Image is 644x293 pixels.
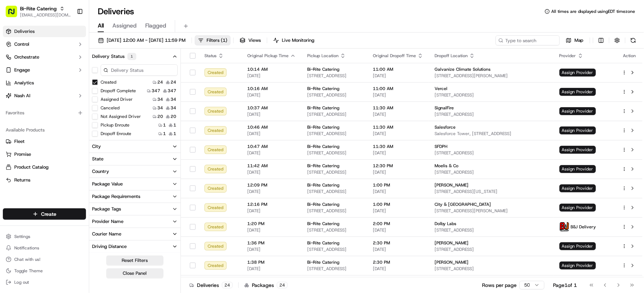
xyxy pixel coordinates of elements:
[270,35,318,45] button: Live Monitoring
[3,254,86,264] button: Chat with us!
[157,114,163,119] span: 20
[14,28,35,35] span: Deliveries
[163,122,166,128] span: 1
[373,73,423,79] span: [DATE]
[373,182,423,188] span: 1:00 PM
[14,41,29,48] span: Control
[373,240,423,246] span: 2:30 PM
[435,247,548,252] span: [STREET_ADDRESS]
[222,282,233,288] div: 24
[3,266,86,276] button: Toggle Theme
[307,202,339,207] span: Bi-Rite Catering
[571,224,596,230] span: B&J Delivery
[7,104,13,110] div: 📗
[435,208,548,214] span: [STREET_ADDRESS][PERSON_NAME]
[7,68,20,81] img: 1736555255976-a54dd68f-1ca7-489b-9aae-adbdc363a1c4
[247,182,296,188] span: 12:09 PM
[373,221,423,227] span: 2:00 PM
[307,208,361,214] span: [STREET_ADDRESS]
[307,66,339,72] span: Bi-Rite Catering
[92,231,121,237] div: Courier Name
[373,266,423,272] span: [DATE]
[307,111,361,117] span: [STREET_ADDRESS]
[3,149,86,160] button: Promise
[373,86,423,91] span: 11:00 AM
[3,90,86,101] button: Nash AI
[559,204,596,212] span: Assign Provider
[435,182,468,188] span: [PERSON_NAME]
[559,53,576,59] span: Provider
[373,150,423,156] span: [DATE]
[373,131,423,136] span: [DATE]
[247,66,296,72] span: 10:14 AM
[145,21,166,30] span: Flagged
[89,203,181,215] button: Package Tags
[14,257,40,262] span: Chat with us!
[171,105,176,111] span: 34
[307,163,339,169] span: Bi-Rite Catering
[247,124,296,130] span: 10:46 AM
[92,168,109,175] div: Country
[101,105,120,111] label: Canceled
[3,77,86,89] a: Analytics
[20,12,71,18] button: [EMAIL_ADDRESS][DOMAIN_NAME]
[92,218,123,225] div: Provider Name
[559,184,596,192] span: Assign Provider
[307,53,339,59] span: Pickup Location
[3,26,86,37] a: Deliveries
[89,165,181,178] button: Country
[3,277,86,287] button: Log out
[67,104,115,111] span: API Documentation
[373,189,423,194] span: [DATE]
[248,37,261,44] span: Views
[92,206,121,212] div: Package Tags
[112,21,137,30] span: Assigned
[247,105,296,111] span: 10:37 AM
[19,46,128,54] input: Got a question? Start typing here...
[373,227,423,233] span: [DATE]
[7,29,130,40] p: Welcome 👋
[189,282,233,289] div: Deliveries
[89,140,181,153] button: City
[3,208,86,220] button: Create
[244,282,288,289] div: Packages
[373,124,423,130] span: 11:30 AM
[98,6,134,17] h1: Deliveries
[373,247,423,252] span: [DATE]
[7,7,21,21] img: Nash
[307,189,361,194] span: [STREET_ADDRESS]
[307,144,339,149] span: Bi-Rite Catering
[247,247,296,252] span: [DATE]
[247,73,296,79] span: [DATE]
[247,53,289,59] span: Original Pickup Time
[157,96,163,102] span: 34
[559,146,596,154] span: Assign Provider
[247,189,296,194] span: [DATE]
[171,114,176,119] span: 20
[435,105,454,111] span: SignalFire
[559,88,596,96] span: Assign Provider
[435,53,468,59] span: Dropoff Location
[195,35,230,45] button: Filters(1)
[24,68,117,75] div: Start new chat
[3,124,86,136] div: Available Products
[435,266,548,272] span: [STREET_ADDRESS]
[373,53,416,59] span: Original Dropoff Time
[307,259,339,265] span: Bi-Rite Catering
[307,266,361,272] span: [STREET_ADDRESS]
[559,107,596,115] span: Assign Provider
[435,163,458,169] span: Moelis & Co
[307,169,361,175] span: [STREET_ADDRESS]
[563,35,587,45] button: Map
[20,5,57,12] span: Bi-Rite Catering
[307,131,361,136] span: [STREET_ADDRESS]
[247,208,296,214] span: [DATE]
[3,232,86,242] button: Settings
[307,240,339,246] span: Bi-Rite Catering
[3,51,86,63] button: Orchestrate
[247,150,296,156] span: [DATE]
[107,37,186,44] span: [DATE] 12:00 AM - [DATE] 11:59 PM
[92,143,101,150] div: City
[435,92,548,98] span: [STREET_ADDRESS]
[98,21,104,30] span: All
